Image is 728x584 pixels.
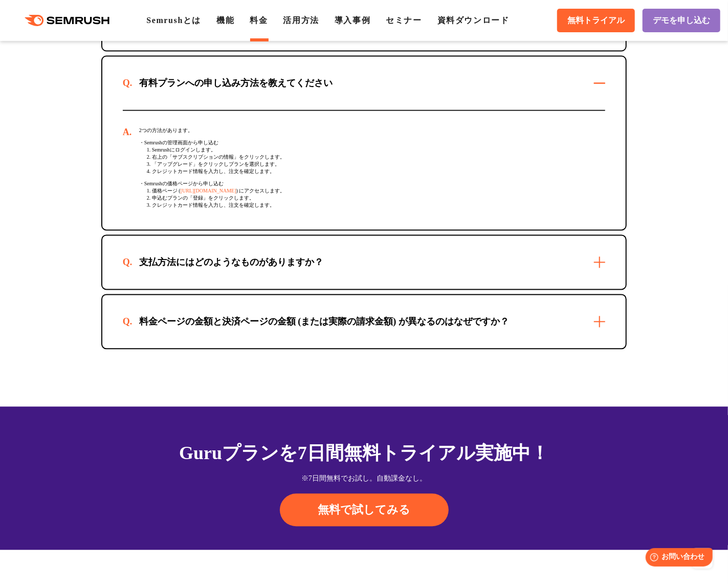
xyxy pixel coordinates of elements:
span: 無料トライアル [567,15,625,26]
a: 活用方法 [283,16,319,25]
div: ※7日間無料でお試し。自動課金なし。 [101,474,627,484]
a: 無料トライアル [557,9,635,32]
div: ・Semrushの価格ページから申し込む [139,181,605,188]
span: 無料で試してみる [318,503,410,518]
div: Guruプランを7日間 [101,440,627,467]
a: 資料ダウンロード [437,16,510,25]
div: ・Semrushの管理画面から申し込む [139,140,605,147]
div: 2. 右上の「サブスクリプションの情報」をクリックします。 [139,154,605,161]
a: Semrushとは [146,16,201,25]
span: デモを申し込む [653,15,710,26]
div: 料金ページの金額と決済ページの金額 (または実際の請求金額) が異なるのはなぜですか？ [123,316,525,328]
a: 無料で試してみる [280,494,449,527]
span: 無料トライアル実施中！ [344,443,549,464]
a: 機能 [216,16,234,25]
iframe: Help widget launcher [637,544,717,573]
div: 1. 価格ページ ( ) にアクセスします。 [139,188,605,195]
div: 2つの方法があります。 [139,127,605,135]
a: 導入事例 [335,16,370,25]
div: 4. クレジットカード情報を入力し、注文を確定します。 [139,168,605,176]
div: 2. 申込むプランの「登録」をクリックします。 [139,195,605,202]
a: [URL][DOMAIN_NAME] [181,188,236,194]
a: 料金 [250,16,268,25]
div: 1. Semrushにログインします。 [139,147,605,154]
div: 3. 「アップグレード」をクリックしプランを選択します。 [139,161,605,168]
div: 有料プランへの申し込み方法を教えてください [123,77,349,90]
div: 支払方法にはどのようなものがありますか？ [123,256,340,269]
a: デモを申し込む [643,9,720,32]
a: セミナー [386,16,422,25]
div: 3. クレジットカード情報を入力し、注文を確定します。 [139,202,605,209]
